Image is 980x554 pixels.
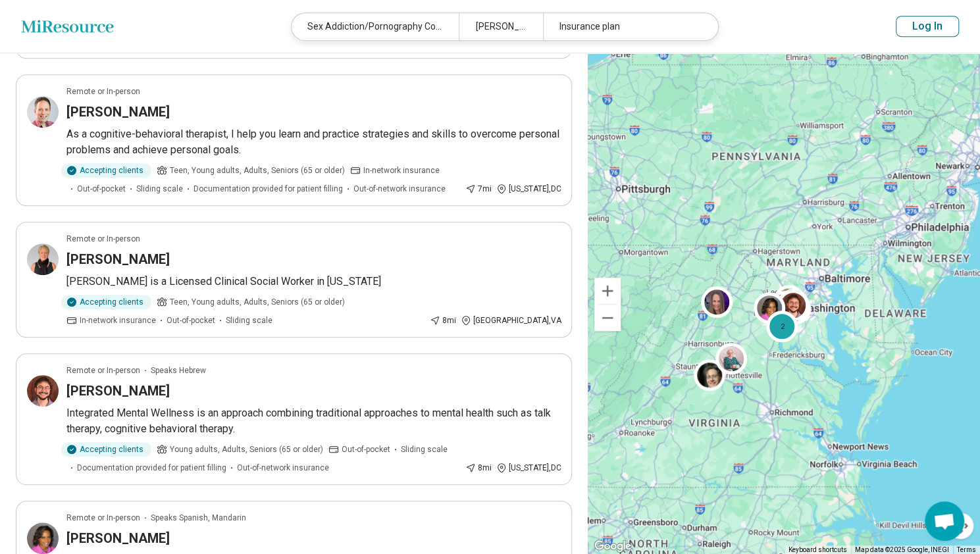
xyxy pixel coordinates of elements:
[401,443,448,455] span: Sliding scale
[237,462,329,474] span: Out-of-network insurance
[170,443,323,455] span: Young adults, Adults, Seniors (65 or older)
[767,311,798,342] div: 2
[594,305,621,331] button: Zoom out
[465,183,491,195] div: 7 mi
[66,250,170,268] h3: [PERSON_NAME]
[342,443,390,455] span: Out-of-pocket
[66,382,170,400] h3: [PERSON_NAME]
[925,501,964,541] a: Open chat
[170,296,345,308] span: Teen, Young adults, Adults, Seniors (65 or older)
[151,365,206,376] span: Speaks Hebrew
[167,315,215,326] span: Out-of-pocket
[61,442,151,457] div: Accepting clients
[353,183,446,195] span: Out-of-network insurance
[496,462,561,474] div: [US_STATE] , DC
[430,315,455,326] div: 8 mi
[292,13,459,40] div: Sex Addiction/Pornography Concerns
[496,183,561,195] div: [US_STATE] , DC
[594,278,621,304] button: Zoom in
[226,315,272,326] span: Sliding scale
[61,295,151,309] div: Accepting clients
[461,315,561,326] div: [GEOGRAPHIC_DATA] , VA
[80,315,156,326] span: In-network insurance
[77,183,126,195] span: Out-of-pocket
[363,164,440,176] span: In-network insurance
[855,546,949,553] span: Map data ©2025 Google, INEGI
[957,546,976,553] a: Terms (opens in new tab)
[66,405,561,437] p: Integrated Mental Wellness is an approach combining traditional approaches to mental health such ...
[543,13,710,40] div: Insurance plan
[66,86,140,97] p: Remote or In-person
[170,164,345,176] span: Teen, Young adults, Adults, Seniors (65 or older)
[66,512,140,524] p: Remote or In-person
[66,529,170,547] h3: [PERSON_NAME]
[896,16,959,37] button: Log In
[459,13,542,40] div: [PERSON_NAME][GEOGRAPHIC_DATA]
[151,512,246,524] span: Speaks Spanish, Mandarin
[66,103,170,121] h3: [PERSON_NAME]
[61,163,151,178] div: Accepting clients
[136,183,183,195] span: Sliding scale
[66,274,561,290] p: [PERSON_NAME] is a Licensed Clinical Social Worker in [US_STATE]
[193,183,343,195] span: Documentation provided for patient filling
[77,462,226,474] span: Documentation provided for patient filling
[66,233,140,245] p: Remote or In-person
[66,365,140,376] p: Remote or In-person
[66,126,561,158] p: As a cognitive-behavioral therapist, I help you learn and practice strategies and skills to overc...
[465,462,491,474] div: 8 mi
